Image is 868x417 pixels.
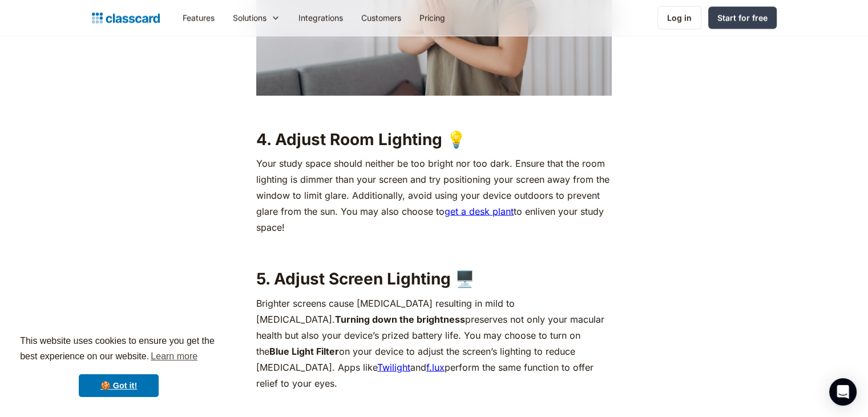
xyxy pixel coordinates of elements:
[256,129,612,150] h2: 4. Adjust Room Lighting 💡
[149,348,199,365] a: learn more about cookies
[256,155,612,235] p: Your study space should neither be too bright nor too dark. Ensure that the room lighting is dimm...
[667,12,692,24] div: Log in
[256,102,612,118] p: ‍
[335,314,465,325] strong: Turning down the brightness
[256,397,612,413] p: ‍
[79,374,159,397] a: dismiss cookie message
[829,378,857,406] div: Open Intercom Messenger
[426,362,445,373] a: f.lux
[352,5,410,31] a: Customers
[269,346,339,357] strong: Blue Light Filter
[717,12,768,24] div: Start for free
[20,334,217,365] span: This website uses cookies to ensure you get the best experience on our website.
[289,5,352,31] a: Integrations
[256,241,612,257] p: ‍
[9,323,228,408] div: cookieconsent
[233,12,267,24] div: Solutions
[657,6,701,30] a: Log in
[445,206,514,217] a: get a desk plant
[92,10,160,26] a: home
[224,5,289,31] div: Solutions
[256,268,612,289] h2: 5. Adjust Screen Lighting 🖥️
[377,362,410,373] a: Twilight
[173,5,224,31] a: Features
[410,5,454,31] a: Pricing
[256,295,612,391] p: Brighter screens cause [MEDICAL_DATA] resulting in mild to [MEDICAL_DATA]. preserves not only you...
[708,7,777,29] a: Start for free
